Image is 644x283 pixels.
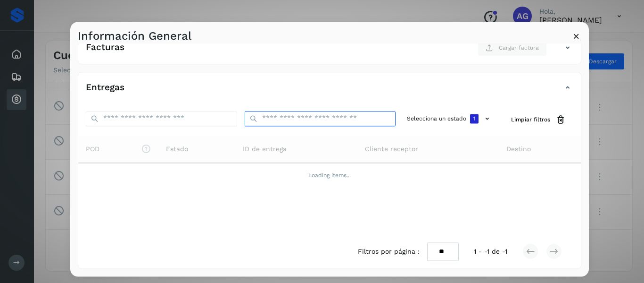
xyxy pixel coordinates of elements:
[86,83,124,94] h4: Entregas
[243,144,287,154] span: ID de entrega
[511,116,550,124] span: Limpiar filtros
[78,29,191,43] h3: Información General
[86,144,151,154] span: POD
[403,111,496,127] button: Selecciona un estado1
[78,80,581,103] div: Entregas
[358,247,420,257] span: Filtros por página :
[473,116,476,122] span: 1
[474,247,507,257] span: 1 - -1 de -1
[506,144,531,154] span: Destino
[86,43,124,53] h4: Facturas
[499,43,539,52] span: Cargar factura
[78,163,581,188] td: Loading items...
[78,39,581,64] div: FacturasCargar factura
[478,39,547,56] button: Cargar factura
[504,111,573,129] button: Limpiar filtros
[166,144,188,154] span: Estado
[365,144,418,154] span: Cliente receptor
